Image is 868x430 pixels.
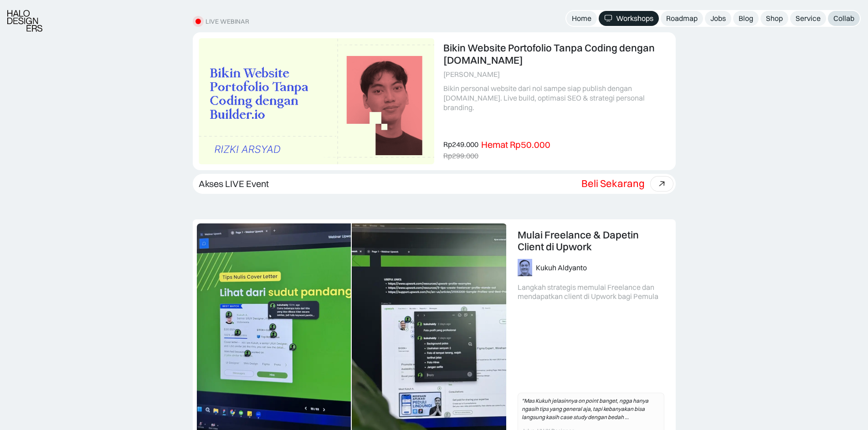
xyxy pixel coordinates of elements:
a: Home [566,11,597,26]
a: Blog [733,11,759,26]
a: Workshops [599,11,659,26]
div: Collab [833,14,854,23]
div: Home [572,14,591,23]
div: Rp299.000 [443,151,478,161]
a: Collab [828,11,860,26]
div: Akses LIVE Event [199,178,269,189]
div: LIVE WEBINAR [205,18,249,25]
div: Hemat Rp50.000 [481,139,550,150]
div: Rp249.000 [443,140,478,149]
div: Roadmap [666,14,698,23]
div: Jobs [710,14,726,23]
div: Service [796,14,821,23]
div: Shop [766,14,783,23]
a: Akses LIVE EventBeli Sekarang [193,174,676,194]
div: Blog [739,14,753,23]
a: Service [790,11,826,26]
a: Shop [760,11,788,26]
div: Beli Sekarang [581,177,645,189]
a: Jobs [705,11,731,26]
a: Roadmap [661,11,703,26]
div: Workshops [616,14,653,23]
